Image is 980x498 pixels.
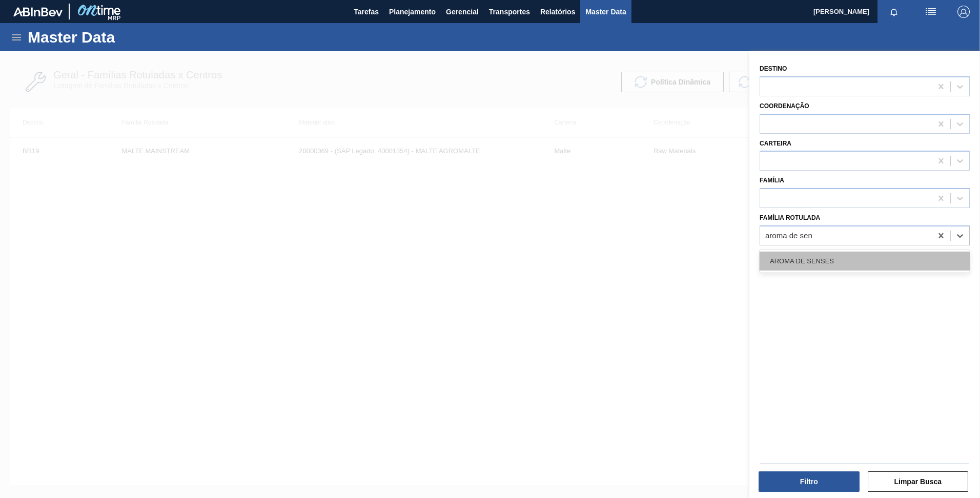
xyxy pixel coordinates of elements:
img: userActions [925,6,937,18]
img: TNhmsLtSVTkK8tSr43FrP2fwEKptu5GPRR3wAAAABJRU5ErkJggg== [13,7,63,16]
span: Relatórios [540,6,575,18]
div: AROMA DE SENSES [760,252,970,271]
label: Carteira [760,140,791,147]
img: Logout [957,6,970,18]
span: Transportes [489,6,530,18]
span: Tarefas [354,6,379,18]
span: Master Data [585,6,626,18]
button: Filtro [759,471,860,492]
span: Gerencial [446,6,479,18]
button: Notificações [877,5,910,19]
h1: Master Data [28,31,210,43]
button: Limpar Busca [868,471,969,492]
label: Coordenação [760,102,809,110]
label: Família [760,177,784,184]
label: Família Rotulada [760,214,820,221]
label: Destino [760,65,787,72]
span: Planejamento [389,6,436,18]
